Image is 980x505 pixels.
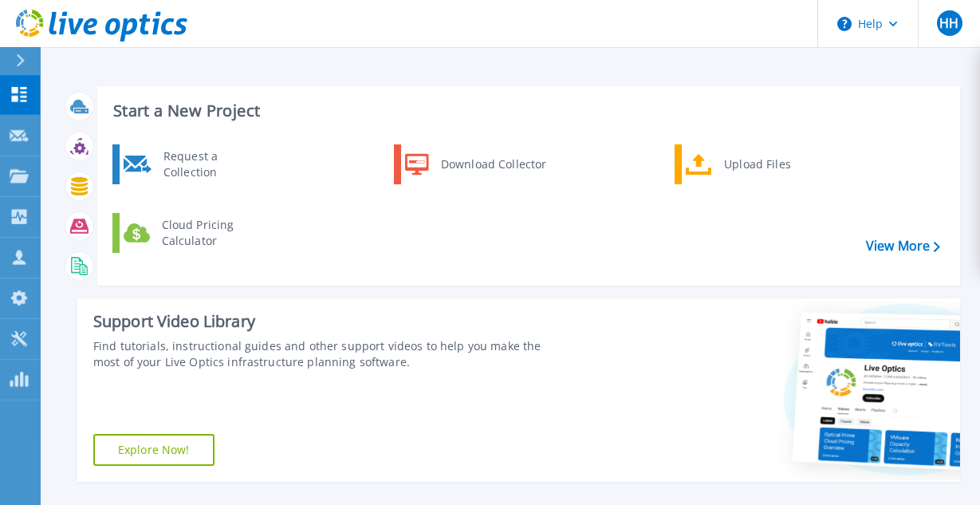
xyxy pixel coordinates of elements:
a: View More [866,239,940,254]
div: Download Collector [433,148,553,180]
div: Request a Collection [155,148,272,180]
span: HH [939,17,958,30]
a: Cloud Pricing Calculator [112,213,276,253]
h3: Start a New Project [113,102,939,120]
a: Download Collector [394,144,557,184]
a: Explore Now! [93,434,214,466]
div: Upload Files [716,148,834,180]
a: Upload Files [675,144,838,184]
a: Request a Collection [112,144,276,184]
div: Cloud Pricing Calculator [154,217,272,249]
div: Support Video Library [93,311,552,332]
div: Find tutorials, instructional guides and other support videos to help you make the most of your L... [93,338,552,370]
